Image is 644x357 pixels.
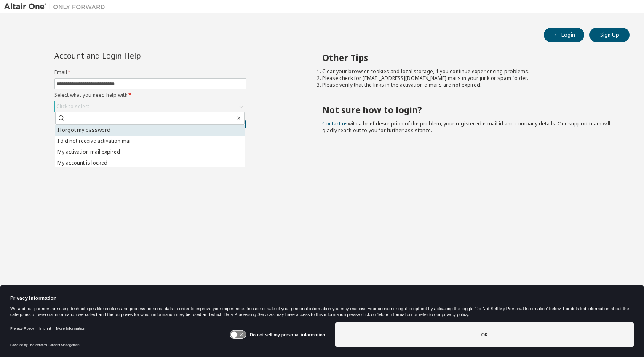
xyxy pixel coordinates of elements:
[54,69,246,76] label: Email
[56,103,89,110] div: Click to select
[322,104,615,115] h2: Not sure how to login?
[322,82,615,88] li: Please verify that the links in the activation e-mails are not expired.
[589,28,630,42] button: Sign Up
[544,28,584,42] button: Login
[322,75,615,82] li: Please check for [EMAIL_ADDRESS][DOMAIN_NAME] mails in your junk or spam folder.
[54,52,208,59] div: Account and Login Help
[322,68,615,75] li: Clear your browser cookies and local storage, if you continue experiencing problems.
[4,3,110,11] img: Altair One
[322,120,610,134] span: with a brief description of the problem, your registered e-mail id and company details. Our suppo...
[322,120,348,127] a: Contact us
[55,125,245,136] li: I forgot my password
[322,52,615,63] h2: Other Tips
[55,101,246,112] div: Click to select
[54,92,246,99] label: Select what you need help with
